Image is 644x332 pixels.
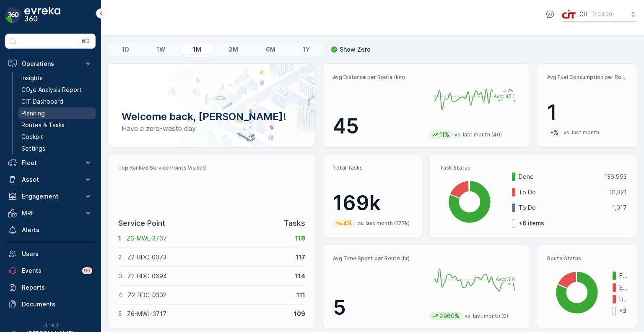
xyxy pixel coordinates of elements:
p: Show Zero [340,45,371,54]
p: -% [550,128,559,137]
p: 45 [333,114,423,139]
p: Top Ranked Service Points Visited [118,165,305,171]
p: Avg Fuel Consumption per Route (lt) [547,74,627,81]
p: ( +03:00 ) [592,11,614,18]
p: CIT Dashboard [21,97,63,106]
p: 136,993 [604,173,627,181]
a: Events99 [5,262,96,279]
button: CIT(+03:00) [562,7,637,22]
p: Tasks [284,217,305,229]
p: Avg Time Spent per Route (hr) [333,255,423,262]
a: Insights [18,72,96,84]
p: Done [519,173,599,181]
p: Planning [21,109,45,118]
a: Cockpit [18,131,96,143]
a: Documents [5,296,96,313]
p: Insights [21,74,43,82]
p: 109 [294,310,305,318]
a: Planning [18,107,96,119]
p: 2 [118,253,122,261]
p: Settings [21,144,45,153]
p: vs. last month (0) [465,313,508,319]
p: Documents [22,300,92,308]
p: Events [22,267,77,275]
p: Welcome back, [PERSON_NAME]! [122,110,302,123]
p: Task Status [440,165,627,171]
button: Engagement [5,188,96,205]
p: 1M [193,45,201,54]
a: CO₂e Analysis Report [18,84,96,96]
p: Fleet [22,159,79,167]
p: 117 [296,253,305,261]
button: Operations [5,55,96,72]
p: 3 [118,272,122,280]
p: Operations [22,60,79,68]
p: 6M [266,45,275,54]
span: v 1.49.0 [5,323,96,328]
p: 1 [118,234,121,243]
p: Z6-MWL-3717 [127,310,288,318]
p: 1 [547,100,627,125]
p: Reports [22,283,92,292]
p: 169k [333,191,413,216]
p: Users [22,250,92,258]
p: 4% [342,219,353,227]
p: Z2-BDC-0694 [127,272,290,280]
p: 2960% [439,312,460,320]
p: 1D [122,45,129,54]
p: Undispatched [619,295,627,303]
p: 99 [83,267,91,274]
p: Z2-BDC-0073 [127,253,290,261]
p: 4 [118,291,122,299]
p: CO₂e Analysis Report [21,86,82,94]
p: 111 [296,291,305,299]
button: Asset [5,171,96,188]
p: Expired [619,283,627,292]
p: 118 [295,234,305,243]
a: Settings [18,143,96,154]
p: Avg Distance per Route (km) [333,74,423,81]
p: Cockpit [21,133,43,141]
p: 1W [156,45,165,54]
img: cit-logo_pOk6rL0.png [562,10,576,19]
button: MRF [5,205,96,222]
p: Route Status [547,255,627,262]
img: logo_dark-DEwI_e13.png [24,7,60,24]
p: Engagement [22,192,79,201]
p: Asset [22,175,79,184]
p: Z6-MWL-3767 [127,234,290,243]
p: + 2 [619,307,627,315]
p: MRF [22,209,79,217]
p: 31,321 [610,188,627,196]
p: Routes & Tasks [21,121,65,129]
p: 1Y [303,45,310,54]
p: 114 [295,272,305,280]
p: Z2-BDC-0302 [128,291,291,299]
p: ⌘B [81,38,90,44]
p: 5 [333,295,423,320]
p: vs. last month [563,129,599,136]
p: CIT [579,10,589,18]
p: 3M [229,45,238,54]
p: + 6 items [519,219,544,227]
p: To Do [519,188,604,196]
p: 11% [439,131,450,139]
p: To Do [519,204,607,212]
a: Routes & Tasks [18,119,96,131]
button: Fleet [5,154,96,171]
p: Service Point [118,217,165,229]
a: Users [5,246,96,262]
p: vs. last month (177k) [357,220,410,227]
p: vs. last month (40) [454,131,502,138]
p: Finished [619,272,627,280]
p: 5 [118,310,122,318]
img: logo [5,7,22,24]
a: CIT Dashboard [18,96,96,107]
p: 1,017 [612,204,627,212]
a: Reports [5,279,96,296]
p: Alerts [22,226,92,234]
a: Alerts [5,222,96,238]
p: Total Tasks [333,165,413,171]
p: Have a zero-waste day [122,123,302,133]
